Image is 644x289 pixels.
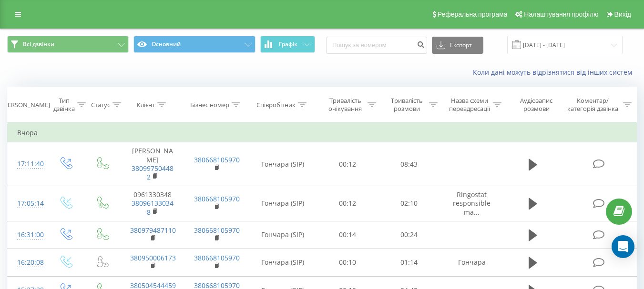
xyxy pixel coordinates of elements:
td: 00:12 [317,142,378,186]
td: Вчора [8,123,637,142]
span: Всі дзвінки [23,40,54,48]
td: 00:10 [317,249,378,276]
a: 380668105970 [194,194,240,203]
td: 0961330348 [121,186,184,221]
div: [PERSON_NAME] [2,101,50,109]
div: Коментар/категорія дзвінка [565,97,621,113]
div: Тривалість розмови [387,97,427,113]
span: Реферальна програма [438,10,508,18]
div: Тривалість очікування [326,97,365,113]
input: Пошук за номером [326,37,427,54]
td: 00:14 [317,221,378,249]
a: 380668105970 [194,253,240,262]
td: [PERSON_NAME] [121,142,184,186]
div: 16:20:08 [17,253,37,272]
button: Основний [133,36,255,53]
div: Клієнт [137,101,155,109]
a: Коли дані можуть відрізнятися вiд інших систем [473,68,637,77]
td: 08:43 [378,142,440,186]
div: Open Intercom Messenger [612,235,634,258]
div: Назва схеми переадресації [449,97,491,113]
td: Гончара (SIP) [248,186,317,221]
td: 01:14 [378,249,440,276]
td: Гончара (SIP) [248,249,317,276]
td: 00:24 [378,221,440,249]
div: 17:05:14 [17,194,37,213]
td: Гончара (SIP) [248,221,317,249]
a: 380979487110 [130,226,176,235]
td: Гончара (SIP) [248,142,317,186]
div: Статус [91,101,110,109]
div: Співробітник [256,101,296,109]
td: 00:12 [317,186,378,221]
a: 380961330348 [132,199,174,216]
a: 380668105970 [194,226,240,235]
span: Налаштування профілю [524,10,598,18]
span: Вихід [614,10,631,18]
a: 380950006173 [130,253,176,262]
button: Експорт [432,37,483,54]
a: 380668105970 [194,155,240,164]
div: 16:31:00 [17,226,37,244]
a: 380997504482 [132,164,174,181]
button: Всі дзвінки [7,36,129,53]
div: Тип дзвінка [53,97,75,113]
span: Графік [279,41,297,48]
div: Аудіозапис розмови [512,97,561,113]
div: Бізнес номер [190,101,229,109]
td: 02:10 [378,186,440,221]
button: Графік [260,36,315,53]
span: Ringostat responsible ma... [453,190,491,216]
div: 17:11:40 [17,155,37,173]
td: Гончара [440,249,504,276]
